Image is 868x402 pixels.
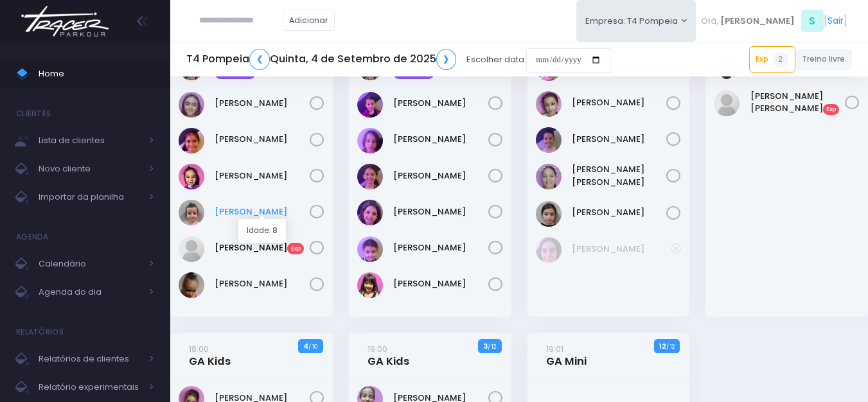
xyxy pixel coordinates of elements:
[572,163,667,188] a: [PERSON_NAME] [PERSON_NAME]
[536,91,562,117] img: Ivy Miki Miessa Guadanuci
[696,6,852,35] div: [ ]
[357,272,383,298] img: Martina Hashimoto Rocha
[16,101,51,127] h4: Clientes
[393,241,488,254] a: [PERSON_NAME]
[179,164,204,189] img: Júlia Meneguim Merlo
[215,277,310,290] a: [PERSON_NAME]
[357,128,383,153] img: Gabriela Jordão Natacci
[287,243,304,254] span: Exp
[16,319,64,345] h4: Relatórios
[215,170,310,182] a: [PERSON_NAME]
[215,241,310,254] a: [PERSON_NAME]Exp
[659,341,666,351] strong: 12
[368,343,387,355] small: 19:00
[393,277,488,290] a: [PERSON_NAME]
[536,237,562,263] img: Antonella Rossi Paes Previtalli
[572,243,671,256] a: [PERSON_NAME]
[828,14,844,28] a: Sair
[249,49,270,70] a: ❮
[393,170,488,182] a: [PERSON_NAME]
[189,342,231,368] a: 18:00GA Kids
[714,91,740,116] img: Maria Eduarda Lucarine Fachini
[39,132,141,149] span: Lista de clientes
[308,343,317,351] small: / 10
[546,343,563,355] small: 19:01
[801,10,824,32] span: S
[179,92,204,118] img: Eloah Meneguim Tenorio
[39,284,141,301] span: Agenda do dia
[795,49,853,70] a: Treino livre
[357,164,383,189] img: Lara Souza
[773,52,788,67] span: 2
[483,341,488,351] strong: 3
[189,343,209,355] small: 18:00
[393,97,488,110] a: [PERSON_NAME]
[436,49,457,70] a: ❯
[16,224,49,250] h4: Agenda
[357,236,383,262] img: Liz Helvadjian
[215,133,310,146] a: [PERSON_NAME]
[39,189,141,205] span: Importar da planilha
[749,46,795,72] a: Exp2
[572,206,667,219] a: [PERSON_NAME]
[536,201,562,227] img: Sarah Fernandes da Silva
[283,10,335,31] a: Adicionar
[536,127,562,153] img: LIZ WHITAKER DE ALMEIDA BORGES
[357,200,383,225] img: Laura Novaes Abud
[39,66,154,82] span: Home
[238,219,286,243] div: Idade: 8
[572,96,667,109] a: [PERSON_NAME]
[368,342,409,368] a: 19:00GA Kids
[179,272,204,298] img: Sophia Crispi Marques dos Santos
[186,45,610,74] div: Escolher data:
[393,133,488,146] a: [PERSON_NAME]
[179,236,204,262] img: Rafaella Perrucci Dias
[666,343,675,351] small: / 12
[393,205,488,218] a: [PERSON_NAME]
[39,379,141,396] span: Relatório experimentais
[39,256,141,272] span: Calendário
[750,90,846,116] a: [PERSON_NAME] [PERSON_NAME]Exp
[357,92,383,118] img: Diana Rosa Oliveira
[215,205,310,218] a: [PERSON_NAME]
[823,104,840,116] span: Exp
[39,351,141,367] span: Relatórios de clientes
[186,49,456,70] h5: T4 Pompeia Quinta, 4 de Setembro de 2025
[179,200,204,225] img: Mirella Figueiredo Rojas
[701,15,718,28] span: Olá,
[536,164,562,189] img: Maria Carolina Franze Oliveira
[488,343,496,351] small: / 12
[572,133,667,146] a: [PERSON_NAME]
[546,342,587,368] a: 19:01GA Mini
[179,128,204,153] img: Helena Ongarato Amorim Silva
[39,161,141,177] span: Novo cliente
[215,97,310,110] a: [PERSON_NAME]
[720,15,795,28] span: [PERSON_NAME]
[303,341,308,351] strong: 4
